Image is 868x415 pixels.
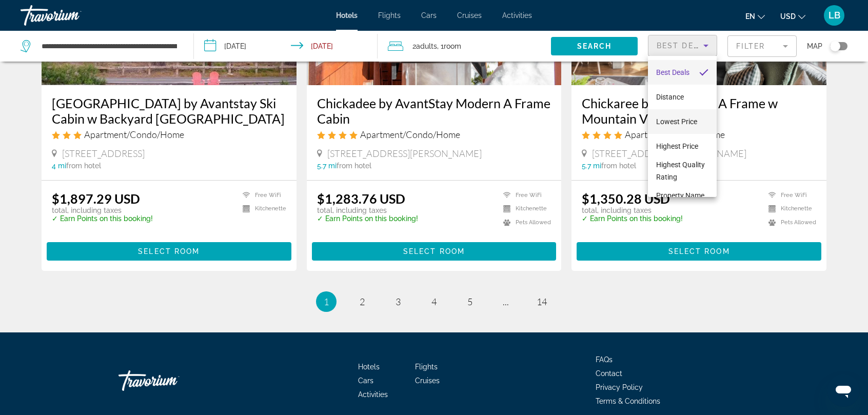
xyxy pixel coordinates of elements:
[656,191,704,200] span: Property Name
[648,56,717,197] div: Sort by
[656,93,684,101] span: Distance
[827,374,860,407] iframe: Button to launch messaging window
[656,68,689,76] span: Best Deals
[656,142,698,150] span: Highest Price
[656,161,705,181] span: Highest Quality Rating
[656,117,697,126] span: Lowest Price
